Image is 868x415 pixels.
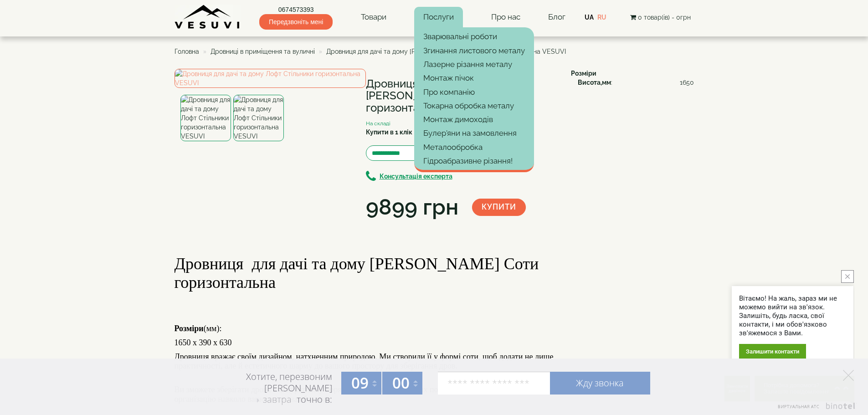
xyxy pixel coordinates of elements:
[175,255,539,292] span: Дровниця для дачі та дому [PERSON_NAME] Соти горизонтальна
[841,270,854,283] button: close button
[548,12,565,21] a: Блог
[175,338,232,347] span: 1650 x 390 x 630
[680,78,694,87] span: 1650
[414,44,534,57] a: Згинання листового металу
[578,79,611,86] b: Висота,мм
[778,404,820,410] span: Виртуальная АТС
[233,95,284,141] img: Дровниця для дачі та дому Лофт Стільники горизонтальна VESUVI
[351,373,369,393] span: 09
[739,344,806,359] div: Залишити контакти
[414,140,534,154] a: Металообробка
[175,352,554,371] span: Дровниця вражає своїм дизайном, натхненним природою. Ми створили її у формі соти, щоб додати не л...
[175,69,366,88] img: Дровниця для дачі та дому Лофт Стільники горизонтальна VESUVI
[392,373,410,393] span: 00
[772,403,857,415] a: Виртуальная АТС
[550,372,650,395] a: Жду звонка
[366,192,458,223] div: 9899 грн
[175,5,241,30] img: Завод VESUVI
[366,78,557,114] h1: Дровниця для дачі та дому [PERSON_NAME] Стільники горизонтальна VESUVI
[585,14,594,21] a: UA
[211,371,332,406] div: Хотите, перезвоним [PERSON_NAME] точно в:
[263,393,292,405] span: завтра
[571,70,596,77] b: Розміри
[380,173,452,180] b: Консультація експерта
[414,113,534,126] a: Монтаж димоходів
[175,48,199,55] a: Головна
[638,14,691,21] span: 0 товар(ів) - 0грн
[366,128,412,137] label: Купити в 1 клік
[414,57,534,71] a: Лазерне різання металу
[211,48,315,55] a: Дровниці в приміщення та вуличні
[180,95,231,141] img: Дровниця для дачі та дому Лофт Стільники горизонтальна VESUVI
[259,5,333,14] a: 0674573393
[482,7,529,28] a: Про нас
[627,12,693,22] button: 0 товар(ів) - 0грн
[414,7,463,28] a: Послуги
[472,199,526,216] button: Купити
[175,324,222,333] span: (мм):
[414,99,534,113] a: Токарна обробка металу
[578,78,694,87] div: :
[414,85,534,99] a: Про компанію
[597,14,606,21] a: RU
[414,154,534,168] a: Гідроабразивне різання!
[326,48,566,55] span: Дровниця для дачі та дому [PERSON_NAME] Стільники горизонтальна VESUVI
[414,126,534,140] a: Булер'яни на замовлення
[175,324,204,333] b: Розміри
[414,30,534,43] a: Зварювальні роботи
[414,71,534,85] a: Монтаж пічок
[259,14,333,30] span: Передзвоніть мені
[739,294,846,338] div: Вітаємо! На жаль, зараз ми не можемо вийти на зв'язок. Залишіть, будь ласка, свої контакти, і ми ...
[352,7,395,28] a: Товари
[366,120,390,127] small: На складі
